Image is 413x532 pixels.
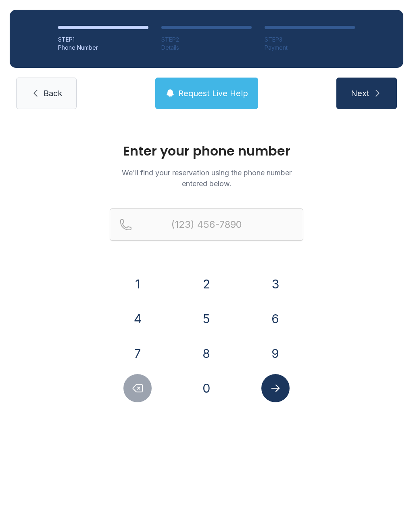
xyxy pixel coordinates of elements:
[351,88,369,99] span: Next
[161,44,252,52] div: Details
[161,36,252,44] div: STEP 2
[192,339,221,368] button: 8
[110,208,303,241] input: Reservation phone number
[123,305,152,333] button: 4
[192,270,221,298] button: 2
[58,44,148,52] div: Phone Number
[261,305,290,333] button: 6
[123,374,152,402] button: Delete number
[192,305,221,333] button: 5
[58,36,148,44] div: STEP 1
[261,270,290,298] button: 3
[123,339,152,368] button: 7
[265,44,355,52] div: Payment
[44,88,62,99] span: Back
[192,374,221,402] button: 0
[110,145,303,158] h1: Enter your phone number
[261,374,290,402] button: Submit lookup form
[123,270,152,298] button: 1
[261,339,290,368] button: 9
[265,36,355,44] div: STEP 3
[178,88,248,99] span: Request Live Help
[110,167,303,189] p: We'll find your reservation using the phone number entered below.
